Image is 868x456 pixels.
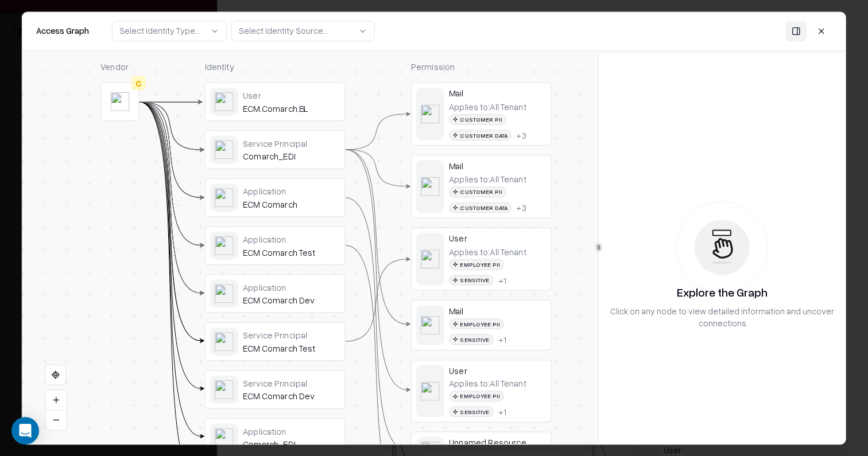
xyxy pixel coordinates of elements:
div: + 1 [498,406,506,417]
div: + 3 [516,129,526,140]
div: Select Identity Type... [119,25,200,37]
div: C [131,76,145,89]
button: +3 [516,202,526,213]
div: ECM Comarch Test [243,247,340,258]
div: ECM Comarch [243,198,340,209]
div: Applies to: All Tenant [449,245,526,256]
div: Mail [449,305,546,316]
div: User [449,232,546,243]
div: Comarch_EDI [243,438,340,449]
div: Customer PII [449,186,506,197]
div: Comarch_EDI [243,151,340,162]
div: Service Principal [243,329,340,340]
div: ECM Comarch Dev [243,391,340,402]
div: Applies to: All Tenant [449,100,526,111]
div: ECM Comarch Dev [243,295,340,306]
div: Customer Data [449,129,511,140]
button: +1 [498,406,506,417]
div: Application [243,233,340,244]
div: + 1 [498,334,506,345]
div: Service Principal [243,138,340,149]
div: Mail [449,160,546,171]
div: Sensitive [449,406,494,417]
div: Unnamed Resource [449,437,546,448]
div: User [449,364,546,375]
div: Access Graph [36,25,89,37]
div: Employee PII [449,259,504,270]
div: Application [243,282,340,293]
div: Identity [205,60,346,73]
div: Mail [449,87,546,98]
div: + 1 [498,274,506,285]
div: ECM.Comarch.BL [243,103,340,114]
div: Employee PII [449,318,504,329]
div: Applies to: All Tenant [449,377,526,388]
div: + 3 [516,202,526,213]
div: Application [243,185,340,196]
button: +1 [498,334,506,345]
div: Service Principal [243,377,340,388]
div: Explore the Graph [677,284,768,301]
div: Click on any node to view detailed information and uncover connections [607,306,837,330]
button: Select Identity Type... [112,21,227,41]
div: Employee PII [449,391,504,402]
div: Vendor [100,60,139,73]
div: Sensitive [449,274,494,285]
div: Application [243,426,340,436]
div: Sensitive [449,334,494,345]
div: Select Identity Source... [239,25,328,37]
button: +1 [498,274,506,285]
button: Select Identity Source... [231,21,375,41]
div: Customer PII [449,114,506,124]
button: +3 [516,129,526,140]
div: Applies to: All Tenant [449,173,526,184]
div: User [243,89,340,100]
div: Permission [411,60,552,73]
div: Customer Data [449,202,511,213]
div: ECM Comarch Test [243,342,340,353]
